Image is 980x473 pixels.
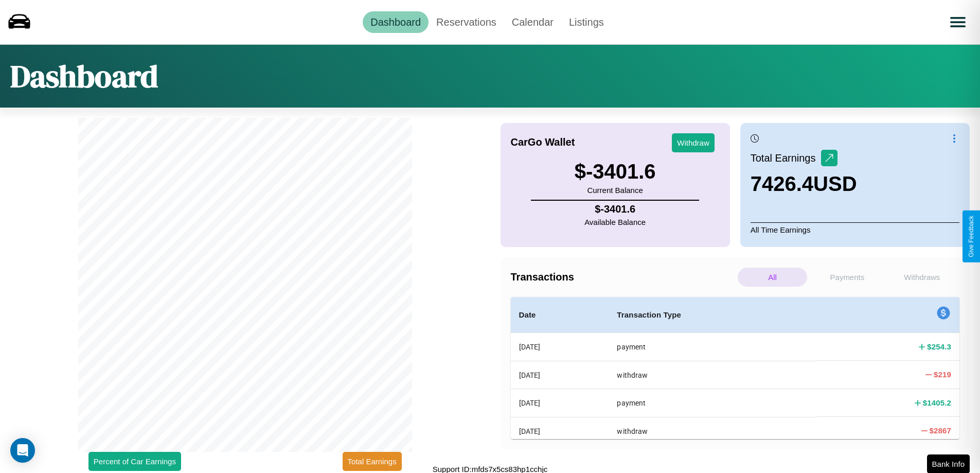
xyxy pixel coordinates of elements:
th: [DATE] [511,417,609,445]
p: Available Balance [584,215,646,229]
a: Calendar [504,11,561,33]
h4: Transaction Type [617,309,809,321]
h4: Transactions [511,271,735,283]
div: Give Feedback [968,216,975,257]
h3: 7426.4 USD [751,172,857,196]
div: Open Intercom Messenger [10,438,35,463]
h4: $ 219 [934,369,951,380]
h3: $ -3401.6 [575,160,656,183]
th: payment [609,333,817,361]
a: Reservations [429,11,504,33]
p: Payments [812,268,882,287]
p: Withdraws [887,268,957,287]
th: withdraw [609,361,817,389]
p: Total Earnings [751,149,821,167]
h1: Dashboard [10,55,158,97]
a: Listings [561,11,612,33]
h4: $ 2867 [930,425,951,436]
p: All [738,268,807,287]
h4: CarGo Wallet [511,136,575,148]
a: Dashboard [363,11,429,33]
h4: Date [519,309,601,321]
button: Withdraw [672,133,715,152]
th: payment [609,389,817,417]
p: Current Balance [575,183,656,197]
button: Open menu [943,8,972,37]
p: All Time Earnings [751,222,959,237]
h4: $ 1405.2 [923,397,951,408]
h4: $ 254.3 [927,341,951,352]
th: [DATE] [511,389,609,417]
th: [DATE] [511,333,609,361]
button: Percent of Car Earnings [88,452,181,471]
th: withdraw [609,417,817,445]
button: Total Earnings [343,452,402,471]
h4: $ -3401.6 [584,203,646,215]
th: [DATE] [511,361,609,389]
